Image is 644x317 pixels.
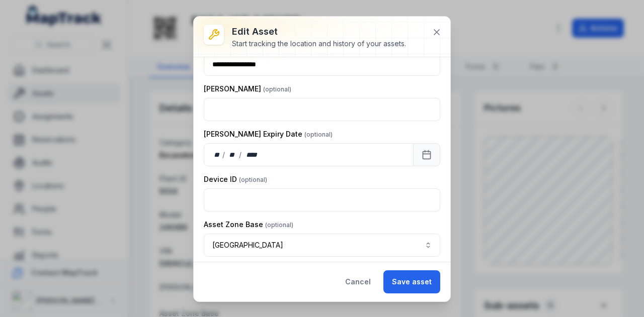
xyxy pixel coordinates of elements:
label: [PERSON_NAME] Expiry Date [204,129,333,139]
button: Save asset [383,270,440,293]
div: year, [243,150,261,160]
h3: Edit asset [232,25,406,39]
button: Calendar [413,143,440,166]
div: / [222,150,226,160]
div: month, [226,150,239,160]
div: / [239,150,243,160]
label: [PERSON_NAME] [204,84,291,94]
div: Start tracking the location and history of your assets. [232,39,406,49]
label: Device ID [204,174,267,184]
button: Cancel [337,270,379,293]
button: [GEOGRAPHIC_DATA] [204,234,440,257]
div: day, [212,150,222,160]
label: Asset Zone Base [204,220,293,230]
